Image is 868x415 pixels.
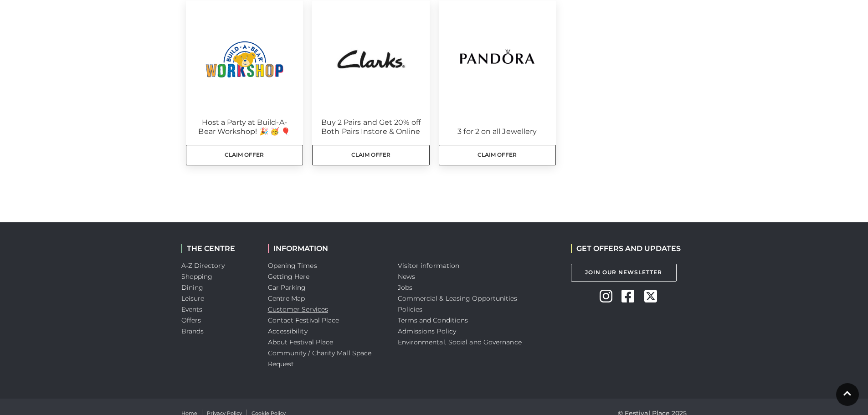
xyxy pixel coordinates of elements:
span: Claim Offer [439,145,556,165]
a: Host a Party at Build-A-Bear Workshop! 🎉 🥳 🎈 Claim Offer [186,0,303,165]
a: Environmental, Social and Governance [398,338,522,346]
a: Customer Services [268,305,329,313]
span: Claim Offer [186,145,303,165]
a: Opening Times [268,261,317,270]
a: News [398,272,415,281]
a: Community / Charity Mall Space Request [268,349,372,368]
a: Car Parking [268,283,306,292]
a: Getting Here [268,272,310,281]
a: Policies [398,305,423,313]
a: Join Our Newsletter [571,264,677,282]
h2: INFORMATION [268,244,384,253]
a: Visitor information [398,261,460,270]
a: Jobs [398,283,412,292]
p: 3 for 2 on all Jewellery [439,127,556,136]
a: Buy 2 Pairs and Get 20% off Both Pairs Instore & Online Claim Offer [312,0,430,165]
a: Centre Map [268,294,305,302]
a: Admissions Policy [398,327,457,335]
span: Claim Offer [312,145,430,165]
a: Shopping [181,272,213,281]
a: Brands [181,327,204,335]
a: Contact Festival Place [268,316,339,324]
img: Pandora [439,0,556,118]
h2: THE CENTRE [181,244,254,253]
a: Offers [181,316,201,324]
a: A-Z Directory [181,261,225,270]
a: Commercial & Leasing Opportunities [398,294,518,302]
a: Dining [181,283,204,292]
a: About Festival Place [268,338,334,346]
a: 3 for 2 on all Jewellery Claim Offer [439,0,556,165]
img: Clarks Shoes [312,0,430,118]
p: Host a Party at Build-A-Bear Workshop! 🎉 🥳 🎈 [186,118,303,136]
a: Accessibility [268,327,308,335]
a: Events [181,305,203,313]
a: Leisure [181,294,205,302]
img: Build-a-Bear Workshop [186,0,303,118]
h2: GET OFFERS AND UPDATES [571,244,681,253]
a: Terms and Conditions [398,316,468,324]
p: Buy 2 Pairs and Get 20% off Both Pairs Instore & Online [312,118,430,136]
